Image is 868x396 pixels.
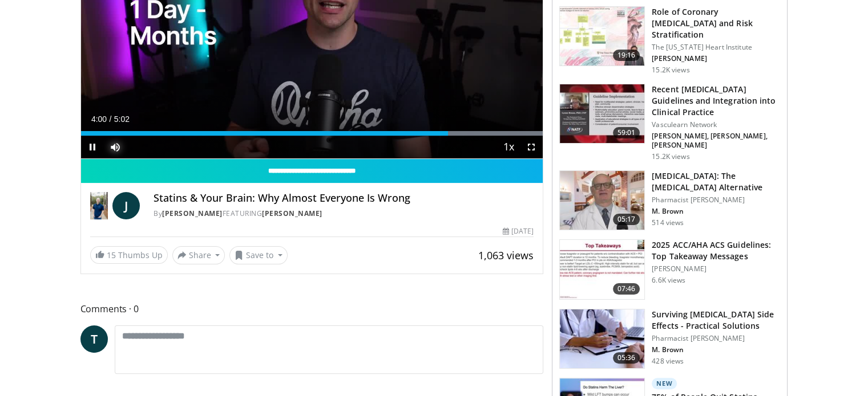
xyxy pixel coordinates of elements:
[652,218,684,227] p: 514 views
[613,50,640,61] span: 19:16
[497,136,520,158] button: Playback Rate
[652,207,780,216] p: M. Brown
[652,170,780,193] h3: [MEDICAL_DATA]: The [MEDICAL_DATA] Alternative
[613,127,640,138] span: 59:01
[652,276,685,285] p: 6.6K views
[110,115,112,124] span: /
[81,131,543,136] div: Progress Bar
[559,170,780,231] a: 05:17 [MEDICAL_DATA]: The [MEDICAL_DATA] Alternative Pharmacist [PERSON_NAME] M. Brown 514 views
[560,309,644,369] img: 1778299e-4205-438f-a27e-806da4d55abe.150x105_q85_crop-smart_upscale.jpg
[80,325,108,353] a: T
[613,214,640,225] span: 05:17
[81,136,104,158] button: Pause
[613,283,640,295] span: 07:46
[652,84,780,118] h3: Recent [MEDICAL_DATA] Guidelines and Integration into Clinical Practice
[613,352,640,364] span: 05:36
[559,84,780,161] a: 59:01 Recent [MEDICAL_DATA] Guidelines and Integration into Clinical Practice Vasculearn Network ...
[107,250,116,260] span: 15
[154,192,534,205] h4: Statins & Your Brain: Why Almost Everyone Is Wrong
[652,264,780,273] p: [PERSON_NAME]
[262,209,322,218] a: [PERSON_NAME]
[652,345,780,354] p: M. Brown
[652,132,780,150] p: [PERSON_NAME], [PERSON_NAME], [PERSON_NAME]
[559,309,780,369] a: 05:36 Surviving [MEDICAL_DATA] Side Effects - Practical Solutions Pharmacist [PERSON_NAME] M. Bro...
[652,152,689,161] p: 15.2K views
[652,54,780,63] p: [PERSON_NAME]
[520,136,543,158] button: Fullscreen
[90,246,168,264] a: 15 Thumbs Up
[91,115,107,124] span: 4:00
[114,115,130,124] span: 5:02
[652,378,677,389] p: New
[478,248,534,262] span: 1,063 views
[162,209,223,218] a: [PERSON_NAME]
[503,226,534,236] div: [DATE]
[90,192,108,219] img: Dr. Jordan Rennicke
[652,357,684,366] p: 428 views
[104,136,127,158] button: Mute
[559,239,780,300] a: 07:46 2025 ACC/AHA ACS Guidelines: Top Takeaway Messages [PERSON_NAME] 6.6K views
[652,43,780,52] p: The [US_STATE] Heart Institute
[172,246,225,264] button: Share
[80,301,544,316] span: Comments 0
[559,6,780,75] a: 19:16 Role of Coronary [MEDICAL_DATA] and Risk Stratification The [US_STATE] Heart Institute [PER...
[652,66,689,75] p: 15.2K views
[154,209,534,219] div: By FEATURING
[652,309,780,332] h3: Surviving [MEDICAL_DATA] Side Effects - Practical Solutions
[560,171,644,230] img: ce9609b9-a9bf-4b08-84dd-8eeb8ab29fc6.150x105_q85_crop-smart_upscale.jpg
[652,239,780,262] h3: 2025 ACC/AHA ACS Guidelines: Top Takeaway Messages
[560,240,644,299] img: 369ac253-1227-4c00-b4e1-6e957fd240a8.150x105_q85_crop-smart_upscale.jpg
[652,195,780,205] p: Pharmacist [PERSON_NAME]
[560,7,644,66] img: 1efa8c99-7b8a-4ab5-a569-1c219ae7bd2c.150x105_q85_crop-smart_upscale.jpg
[112,192,140,219] a: J
[229,246,288,264] button: Save to
[652,120,780,129] p: Vasculearn Network
[560,84,644,144] img: 87825f19-cf4c-4b91-bba1-ce218758c6bb.150x105_q85_crop-smart_upscale.jpg
[652,334,780,343] p: Pharmacist [PERSON_NAME]
[652,6,780,40] h3: Role of Coronary [MEDICAL_DATA] and Risk Stratification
